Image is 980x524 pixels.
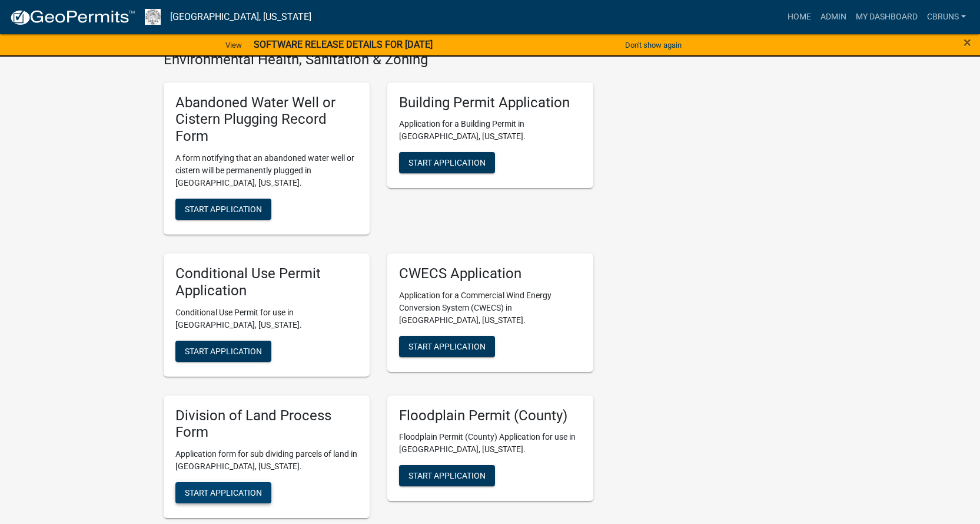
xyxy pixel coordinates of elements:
[399,152,495,173] button: Start Application
[175,407,358,441] h5: Division of Land Process Form
[851,6,922,28] a: My Dashboard
[175,307,358,331] p: Conditional Use Permit for use in [GEOGRAPHIC_DATA], [US_STATE].
[185,346,262,355] span: Start Application
[175,482,271,503] button: Start Application
[175,199,271,220] button: Start Application
[922,6,971,28] a: cbruns
[964,35,971,50] button: Close
[254,39,433,50] strong: SOFTWARE RELEASE DETAILS FOR [DATE]
[175,265,358,299] h5: Conditional Use Permit Application
[399,289,582,327] p: Application for a Commercial Wind Energy Conversion System (CWECS) in [GEOGRAPHIC_DATA], [US_STATE].
[221,35,247,55] a: View
[620,35,686,55] button: Don't show again
[175,448,358,473] p: Application form for sub dividing parcels of land in [GEOGRAPHIC_DATA], [US_STATE].
[816,6,851,28] a: Admin
[399,94,582,111] h5: Building Permit Application
[399,336,495,357] button: Start Application
[399,407,582,424] h5: Floodplain Permit (County)
[185,205,262,214] span: Start Application
[175,341,271,362] button: Start Application
[399,265,582,282] h5: CWECS Application
[964,34,971,51] span: ×
[164,51,593,68] h4: Environmental Health, Sanitation & Zoning
[399,118,582,143] p: Application for a Building Permit in [GEOGRAPHIC_DATA], [US_STATE].
[175,94,358,145] h5: Abandoned Water Well or Cistern Plugging Record Form
[185,488,262,497] span: Start Application
[783,6,816,28] a: Home
[175,152,358,189] p: A form notifying that an abandoned water well or cistern will be permanently plugged in [GEOGRAPH...
[145,9,161,25] img: Franklin County, Iowa
[408,471,486,480] span: Start Application
[399,465,495,486] button: Start Application
[170,7,311,27] a: [GEOGRAPHIC_DATA], [US_STATE]
[408,341,486,351] span: Start Application
[408,158,486,167] span: Start Application
[399,431,582,456] p: Floodplain Permit (County) Application for use in [GEOGRAPHIC_DATA], [US_STATE].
